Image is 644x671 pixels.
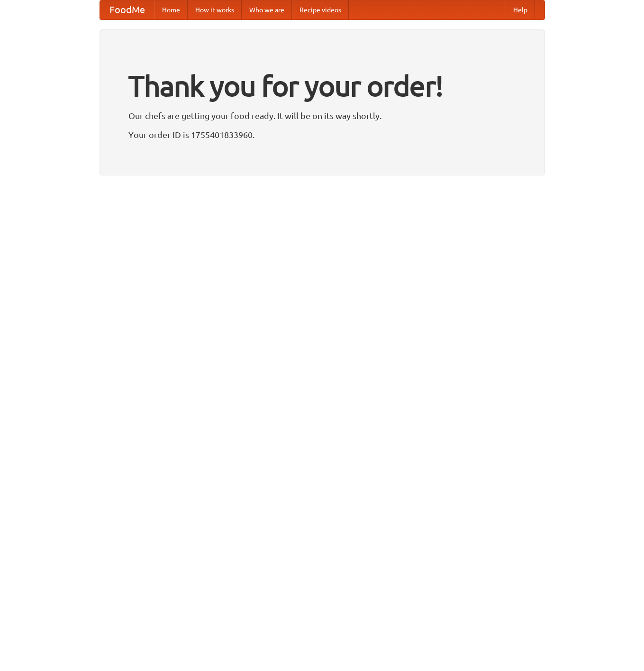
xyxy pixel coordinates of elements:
a: Recipe videos [292,0,349,19]
p: Your order ID is 1755401833960. [128,128,516,142]
a: How it works [188,0,242,19]
a: FoodMe [100,0,154,19]
a: Home [154,0,188,19]
a: Help [506,0,535,19]
a: Who we are [242,0,292,19]
h1: Thank you for your order! [128,63,516,109]
p: Our chefs are getting your food ready. It will be on its way shortly. [128,109,516,123]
